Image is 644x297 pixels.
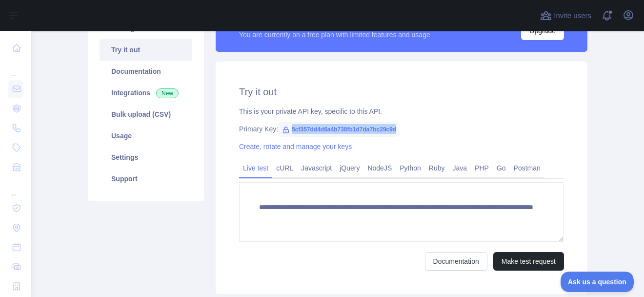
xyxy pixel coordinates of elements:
div: ... [8,59,23,78]
span: 5cf357dd4d6a4b738fb1d7da7bc29c9d [278,122,400,137]
a: PHP [471,160,493,176]
a: Java [449,160,471,176]
a: Integrations New [100,82,192,104]
a: Bulk upload (CSV) [100,104,192,125]
span: New [156,88,179,98]
div: ... [8,178,23,197]
a: cURL [272,160,297,176]
a: Support [100,168,192,190]
a: Go [493,160,510,176]
a: Ruby [425,160,449,176]
a: Python [396,160,425,176]
a: Usage [100,125,192,147]
a: Documentation [425,252,487,271]
div: This is your private API key, specific to this API. [239,106,564,116]
a: Create, rotate and manage your keys [239,143,352,150]
button: Make test request [493,252,564,271]
a: Javascript [297,160,336,176]
div: You are currently on a free plan with limited features and usage [239,30,430,40]
button: Invite users [538,8,593,23]
span: Invite users [554,10,591,21]
div: Primary Key: [239,124,564,134]
a: NodeJS [363,160,396,176]
iframe: Toggle Customer Support [561,272,634,292]
a: jQuery [336,160,363,176]
a: Settings [100,147,192,168]
a: Postman [510,160,544,176]
h2: Try it out [239,85,564,99]
a: Live test [239,160,272,176]
a: Documentation [100,61,192,82]
a: Try it out [100,39,192,61]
